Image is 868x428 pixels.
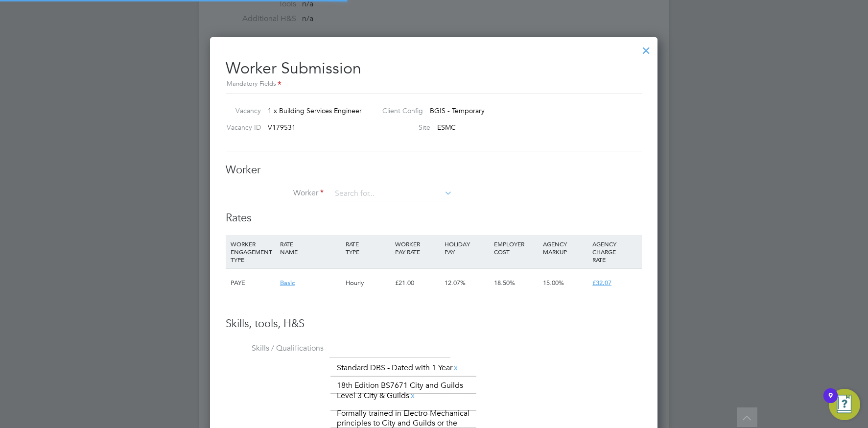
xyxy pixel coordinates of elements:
[226,51,642,90] h2: Worker Submission
[494,279,515,287] span: 18.50%
[226,343,324,354] label: Skills / Qualifications
[333,379,475,403] li: 18th Edition BS7671 City and Guilds Level 3 City & Guilds
[226,163,642,177] h3: Worker
[343,269,393,297] div: Hourly
[393,235,442,261] div: WORKER PAY RATE
[226,188,324,198] label: Worker
[590,235,639,268] div: AGENCY CHARGE RATE
[452,361,459,374] a: x
[829,389,860,420] button: Open Resource Center, 9 new notifications
[543,279,564,287] span: 15.00%
[226,211,642,225] h3: Rates
[333,361,463,375] li: Standard DBS - Dated with 1 Year
[228,269,278,297] div: PAYE
[492,235,541,261] div: EMPLOYER COST
[226,317,642,331] h3: Skills, tools, H&S
[445,279,466,287] span: 12.07%
[331,187,452,201] input: Search for...
[228,235,278,268] div: WORKER ENGAGEMENT TYPE
[343,235,393,261] div: RATE TYPE
[222,123,261,132] label: Vacancy ID
[222,106,261,115] label: Vacancy
[278,235,343,261] div: RATE NAME
[442,235,492,261] div: HOLIDAY PAY
[226,79,642,90] div: Mandatory Fields
[409,389,416,402] a: x
[280,279,295,287] span: Basic
[393,269,442,297] div: £21.00
[268,106,362,115] span: 1 x Building Services Engineer
[828,396,833,408] div: 9
[540,235,590,261] div: AGENCY MARKUP
[268,123,296,132] span: V179531
[437,123,456,132] span: ESMC
[430,106,485,115] span: BGIS - Temporary
[592,279,611,287] span: £32.07
[375,123,430,132] label: Site
[375,106,423,115] label: Client Config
